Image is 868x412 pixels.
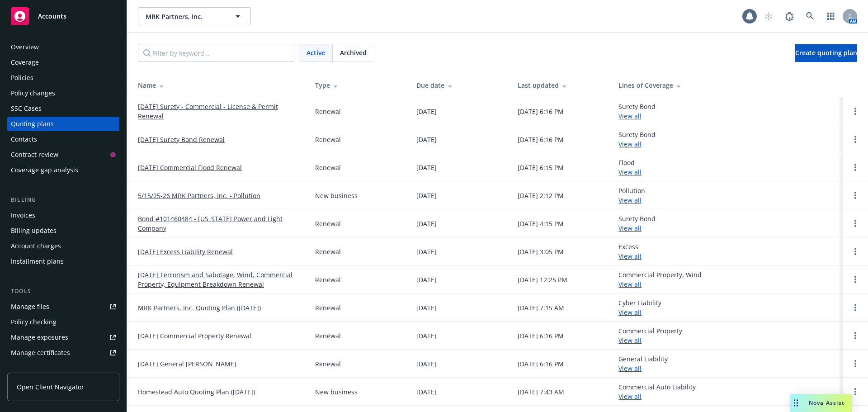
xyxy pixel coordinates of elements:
a: View all [618,364,642,373]
div: Renewal [315,219,341,228]
div: Account charges [11,239,61,253]
a: View all [618,252,642,260]
span: Open Client Navigator [17,382,84,392]
a: Contacts [7,132,119,147]
a: Open options [850,330,861,341]
a: [DATE] Terrorism and Sabotage, Wind, Commercial Property, Equipment Breakdown Renewal [138,270,301,289]
div: Name [138,81,301,90]
div: [DATE] [416,359,437,369]
a: Open options [850,302,861,313]
a: View all [618,280,642,289]
div: Billing updates [11,223,57,238]
div: Surety Bond [618,102,656,121]
div: Surety Bond [618,130,656,149]
a: Overview [7,40,119,54]
div: Excess [618,242,642,261]
div: [DATE] [416,387,437,397]
a: Billing updates [7,223,119,238]
div: Invoices [11,208,35,223]
a: SSC Cases [7,101,119,116]
a: Open options [850,190,861,201]
a: Homestead Auto Quoting Plan ([DATE]) [138,387,255,397]
a: Installment plans [7,254,119,269]
div: Overview [11,40,39,54]
div: Last updated [518,81,604,90]
a: [DATE] Excess Liability Renewal [138,247,233,256]
div: Cyber Liability [618,298,661,317]
a: Open options [850,274,861,285]
button: Nova Assist [790,394,852,412]
div: Renewal [315,275,341,284]
a: MRK Partners, Inc. Quoting Plan ([DATE]) [138,303,261,313]
div: Drag to move [790,394,802,412]
a: Contract review [7,147,119,162]
a: Open options [850,162,861,173]
div: [DATE] [416,275,437,284]
div: [DATE] [416,219,437,228]
a: View all [618,392,642,401]
a: Start snowing [759,7,778,25]
a: [DATE] Commercial Flood Renewal [138,163,242,172]
div: Manage certificates [11,346,70,360]
div: [DATE] 6:16 PM [518,359,564,369]
div: Renewal [315,135,341,144]
a: Policies [7,71,119,85]
div: Renewal [315,163,341,172]
div: Tools [7,287,119,296]
div: [DATE] 7:43 AM [518,387,564,397]
div: Quoting plans [11,117,54,131]
div: Manage files [11,299,49,314]
a: View all [618,196,642,204]
span: Active [307,48,325,57]
div: [DATE] 7:15 AM [518,303,564,313]
div: [DATE] [416,107,437,116]
div: Contract review [11,147,58,162]
a: Open options [850,106,861,117]
div: Manage claims [11,361,57,375]
div: Renewal [315,331,341,341]
a: View all [618,168,642,176]
div: Policy changes [11,86,55,100]
a: Manage claims [7,361,119,375]
a: Report a Bug [780,7,798,25]
div: SSC Cases [11,101,42,116]
div: [DATE] 4:15 PM [518,219,564,228]
div: [DATE] 3:05 PM [518,247,564,256]
div: Commercial Auto Liability [618,382,696,401]
div: Flood [618,158,642,177]
div: New business [315,387,358,397]
span: MRK Partners, Inc. [146,12,224,21]
div: Installment plans [11,254,64,269]
a: [DATE] General [PERSON_NAME] [138,359,236,369]
div: [DATE] 12:25 PM [518,275,567,284]
div: Type [315,81,402,90]
a: Open options [850,218,861,229]
div: Surety Bond [618,214,656,233]
div: Coverage [11,55,39,70]
div: [DATE] [416,247,437,256]
a: Accounts [7,4,119,29]
div: Coverage gap analysis [11,163,78,177]
span: Accounts [38,13,66,20]
div: Commercial Property [618,326,682,345]
a: [DATE] Surety Bond Renewal [138,135,225,144]
div: [DATE] 6:16 PM [518,135,564,144]
a: Manage exposures [7,330,119,345]
div: [DATE] [416,191,437,200]
div: Policies [11,71,33,85]
a: [DATE] Surety - Commercial - License & Permit Renewal [138,102,301,121]
a: 5/15/25-26 MRK Partners, Inc. - Pollution [138,191,260,200]
a: Account charges [7,239,119,253]
a: Coverage gap analysis [7,163,119,177]
div: Billing [7,195,119,204]
input: Filter by keyword... [138,44,294,62]
div: [DATE] [416,135,437,144]
a: [DATE] Commercial Property Renewal [138,331,251,341]
a: Quoting plans [7,117,119,131]
span: Nova Assist [809,399,844,407]
div: Renewal [315,303,341,313]
div: [DATE] 6:15 PM [518,163,564,172]
div: Pollution [618,186,645,205]
a: View all [618,308,642,317]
